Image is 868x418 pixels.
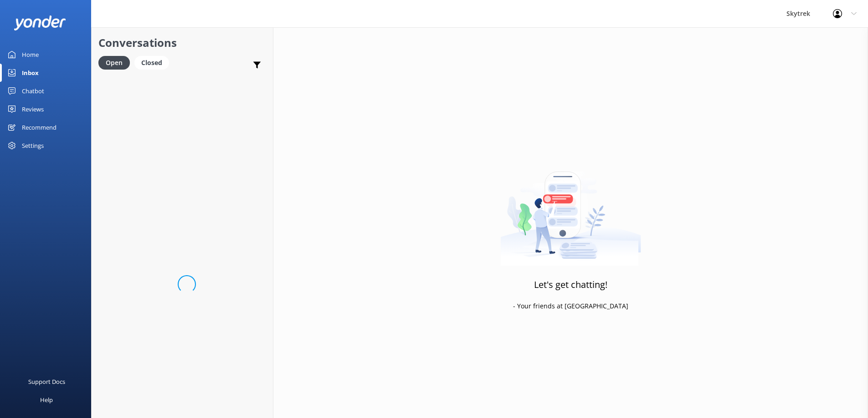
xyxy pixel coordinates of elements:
[40,391,53,409] div: Help
[134,56,169,70] div: Closed
[98,57,134,67] a: Open
[500,152,641,266] img: artwork of a man stealing a conversation from at giant smartphone
[22,45,39,64] div: Home
[134,57,174,67] a: Closed
[22,82,44,100] div: Chatbot
[98,56,130,70] div: Open
[513,301,628,311] p: - Your friends at [GEOGRAPHIC_DATA]
[98,34,266,51] h2: Conversations
[22,100,44,118] div: Reviews
[22,118,56,136] div: Recommend
[14,15,66,30] img: yonder-white-logo.png
[28,373,65,391] div: Support Docs
[22,64,39,82] div: Inbox
[534,277,607,292] h3: Let's get chatting!
[22,136,44,155] div: Settings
